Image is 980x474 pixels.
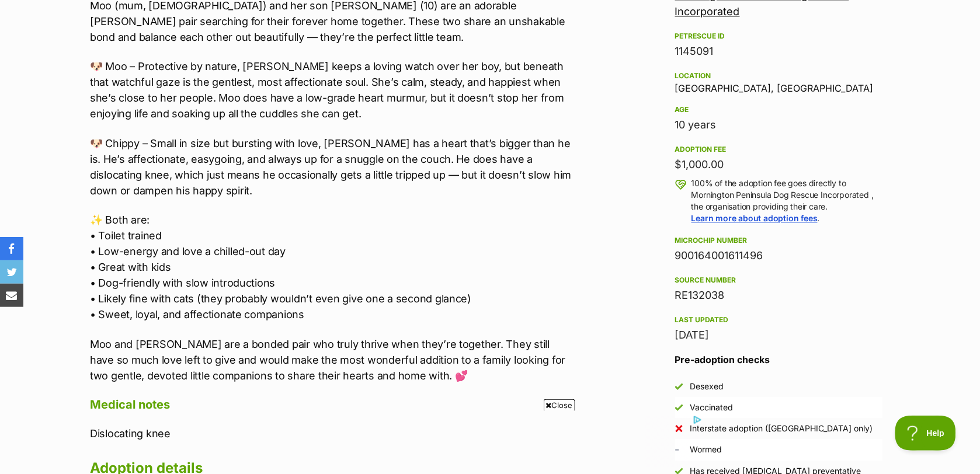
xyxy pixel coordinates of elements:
div: Source number [675,276,883,285]
p: 🐶 Moo – Protective by nature, [PERSON_NAME] keeps a loving watch over her boy, but beneath that w... [90,58,572,121]
p: 🐶 Chippy – Small in size but bursting with love, [PERSON_NAME] has a heart that’s bigger than he ... [90,135,572,198]
div: [GEOGRAPHIC_DATA], [GEOGRAPHIC_DATA] [675,69,883,93]
iframe: Advertisement [277,416,703,468]
p: Moo and [PERSON_NAME] are a bonded pair who truly thrive when they’re together. They still have s... [90,336,572,384]
div: Interstate adoption ([GEOGRAPHIC_DATA] only) [690,423,873,434]
div: RE132038 [675,287,883,304]
div: $1,000.00 [675,156,883,173]
p: Dislocating knee [90,426,572,441]
div: Desexed [690,381,724,392]
div: Age [675,105,883,114]
span: Close [544,399,575,411]
div: Wormed [690,444,722,455]
div: Vaccinated [690,402,734,413]
div: Last updated [675,315,883,325]
div: 10 years [675,117,883,133]
div: Microchip number [675,236,883,245]
p: 100% of the adoption fee goes directly to Mornington Peninsula Dog Rescue Incorporated , the orga... [691,177,883,224]
div: [DATE] [675,327,883,343]
img: adc.png [166,1,174,9]
div: 1145091 [675,43,883,60]
a: Learn more about adoption fees [691,213,818,223]
p: ✨ Both are: • Toilet trained • Low-energy and love a chilled-out day • Great with kids • Dog-frie... [90,212,572,322]
h3: Pre-adoption checks [675,353,883,367]
img: Yes [675,382,683,391]
h4: Medical notes [90,397,572,412]
div: Location [675,71,883,81]
div: PetRescue ID [675,32,883,41]
div: Adoption fee [675,145,883,154]
img: Yes [675,403,683,412]
div: 900164001611496 [675,248,883,264]
iframe: Help Scout Beacon - Open [895,416,957,451]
